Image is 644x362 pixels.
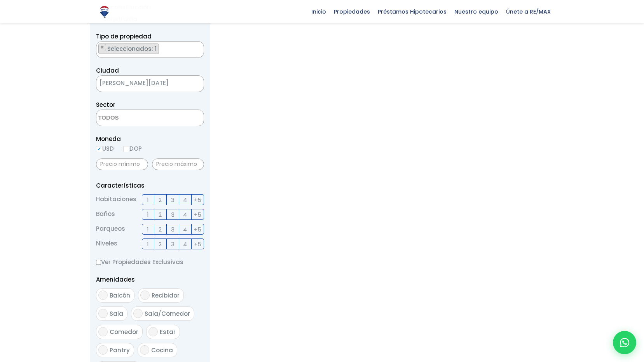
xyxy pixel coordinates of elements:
span: 4 [183,225,187,234]
span: Seleccionados: 1 [106,45,159,53]
span: 2 [159,195,162,205]
input: Precio máximo [152,158,204,170]
span: 3 [171,225,175,234]
span: 2 [159,239,162,249]
img: Logo de REMAX [98,5,111,19]
input: Ver Propiedades Exclusivas [96,260,101,265]
button: Remove all items [195,44,200,51]
span: 1 [147,225,149,234]
span: × [192,80,196,87]
textarea: Search [96,42,101,58]
input: Sala/Comedor [133,309,143,318]
textarea: Search [96,110,172,127]
span: +5 [194,210,201,219]
span: Préstamos Hipotecarios [374,6,450,17]
span: Nuestro equipo [450,6,502,17]
span: 4 [183,210,187,219]
span: +5 [194,225,201,234]
p: Características [96,181,204,190]
input: Recibidor [140,291,150,300]
input: Sala [98,309,108,318]
li: CASA [98,44,159,54]
span: Propiedades [330,6,374,17]
label: Ver Propiedades Exclusivas [96,257,204,267]
span: SANTO DOMINGO DE GUZMÁN [96,78,184,89]
span: × [195,44,199,51]
label: DOP [123,144,142,153]
span: Niveles [96,238,117,249]
input: Pantry [98,345,108,355]
input: Balcón [98,291,108,300]
span: 1 [147,210,149,219]
span: Sector [96,101,115,109]
span: 4 [183,195,187,205]
span: Inicio [307,6,330,17]
span: +5 [194,239,201,249]
span: 2 [159,210,162,219]
input: Estar [148,327,158,336]
input: DOP [123,146,129,152]
input: Comedor [98,327,108,336]
input: Cocina [140,345,149,355]
span: Sala/Comedor [145,310,190,318]
span: Comedor [110,328,138,336]
p: Amenidades [96,275,204,284]
span: Balcón [110,291,130,299]
span: 1 [147,195,149,205]
span: Habitaciones [96,194,136,205]
span: 1 [147,239,149,249]
label: USD [96,144,114,153]
span: Cocina [151,346,173,354]
span: 4 [183,239,187,249]
span: Pantry [110,346,130,354]
span: Recibidor [152,291,180,299]
span: +5 [194,195,201,205]
span: Baños [96,209,115,220]
span: Únete a RE/MAX [502,6,555,17]
span: Parqueos [96,224,125,235]
span: Tipo de propiedad [96,32,152,40]
button: Remove all items [184,78,196,90]
input: USD [96,146,102,152]
span: 3 [171,239,175,249]
span: 3 [171,195,175,205]
span: Moneda [96,134,204,144]
span: SANTO DOMINGO DE GUZMÁN [96,75,204,92]
span: Ciudad [96,66,119,75]
span: Sala [110,310,123,318]
span: Estar [160,328,176,336]
span: 2 [159,225,162,234]
span: × [100,44,104,51]
input: Precio mínimo [96,158,148,170]
span: 3 [171,210,175,219]
button: Remove item [99,44,106,51]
